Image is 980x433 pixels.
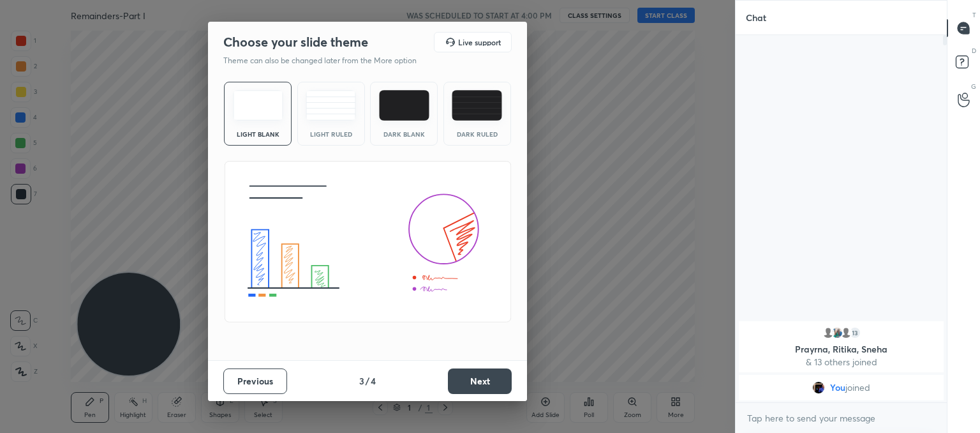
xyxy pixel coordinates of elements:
img: default.png [840,326,852,339]
p: & 13 others joined [746,357,936,367]
div: Dark Ruled [452,131,503,137]
p: Chat [736,1,776,34]
p: T [972,10,976,20]
p: G [971,82,976,91]
img: lightTheme.e5ed3b09.svg [233,90,283,121]
button: Previous [223,368,287,394]
button: Next [448,368,512,394]
h5: Live support [458,38,501,46]
img: lightThemeBanner.fbc32fad.svg [224,161,512,323]
div: 13 [849,326,861,339]
div: Dark Blank [378,131,429,137]
div: Light Ruled [306,131,357,137]
img: a0f30a0c6af64d7ea217c9f4bc3710fc.jpg [812,381,825,394]
div: grid [736,319,947,403]
span: You [830,383,845,393]
h4: / [366,374,369,388]
img: default.png [822,326,835,339]
h4: 3 [359,374,364,388]
img: darkRuledTheme.de295e13.svg [452,90,502,121]
span: joined [845,383,870,393]
img: 11977f2bb177473bb9cf5c3cdd141372.jpg [831,326,843,339]
img: darkTheme.f0cc69e5.svg [379,90,429,121]
img: lightRuledTheme.5fabf969.svg [306,90,356,121]
p: D [972,46,976,56]
p: Theme can also be changed later from the More option [223,55,430,66]
h4: 4 [371,374,376,388]
div: Light Blank [232,131,283,137]
p: Prayrna, Ritika, Sneha [746,344,936,354]
h2: Choose your slide theme [223,34,368,50]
